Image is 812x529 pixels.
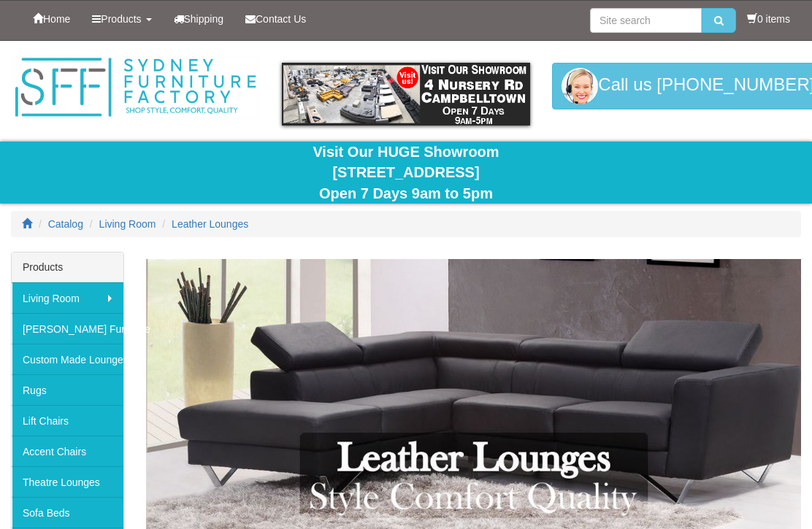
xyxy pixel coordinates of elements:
[22,1,81,37] a: Home
[101,13,141,25] span: Products
[172,218,248,230] a: Leather Lounges
[12,313,123,344] a: [PERSON_NAME] Furniture
[256,13,306,25] span: Contact Us
[11,55,260,120] img: Sydney Furniture Factory
[12,405,123,436] a: Lift Chairs
[12,466,123,497] a: Theatre Lounges
[12,374,123,405] a: Rugs
[81,1,162,37] a: Products
[99,218,156,230] a: Living Room
[12,497,123,528] a: Sofa Beds
[11,142,801,204] div: Visit Our HUGE Showroom [STREET_ADDRESS] Open 7 Days 9am to 5pm
[48,218,83,230] a: Catalog
[12,282,123,313] a: Living Room
[747,12,790,26] li: 0 items
[234,1,317,37] a: Contact Us
[43,13,70,25] span: Home
[12,252,123,282] div: Products
[590,8,702,33] input: Site search
[282,63,531,126] img: showroom.gif
[184,13,224,25] span: Shipping
[163,1,235,37] a: Shipping
[12,436,123,466] a: Accent Chairs
[12,344,123,374] a: Custom Made Lounges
